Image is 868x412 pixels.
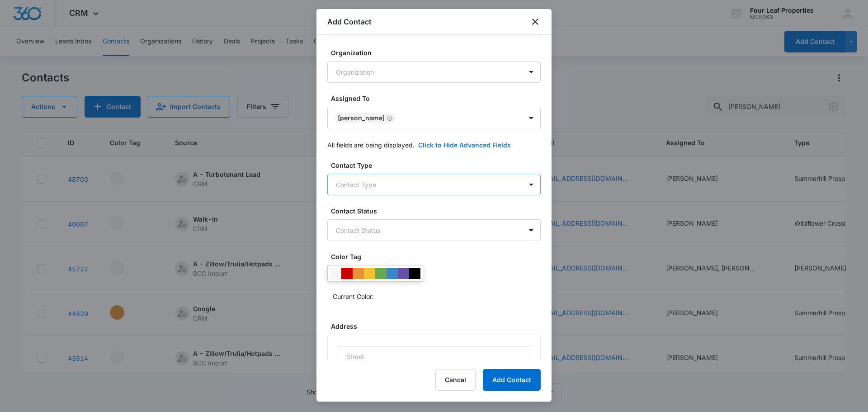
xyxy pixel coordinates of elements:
[375,268,387,279] div: #6aa84f
[338,115,385,121] div: [PERSON_NAME]
[387,268,398,279] div: #3d85c6
[330,268,341,279] div: #F6F6F6
[353,268,364,279] div: #e69138
[333,292,374,301] p: Current Color:
[331,322,544,331] label: Address
[327,16,372,27] h1: Add Contact
[409,268,420,279] div: #000000
[331,48,544,57] label: Organization
[364,268,375,279] div: #f1c232
[385,115,393,121] div: Remove Felicia Johnson
[331,252,544,261] label: Color Tag
[331,206,544,216] label: Contact Status
[341,268,353,279] div: #CC0000
[530,16,541,27] button: close
[398,268,409,279] div: #674ea7
[435,369,476,391] button: Cancel
[331,161,544,170] label: Contact Type
[331,94,544,103] label: Assigned To
[418,140,511,150] button: Click to Hide Advanced Fields
[327,140,415,150] p: All fields are being displayed.
[337,346,531,368] input: Street
[483,369,541,391] button: Add Contact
